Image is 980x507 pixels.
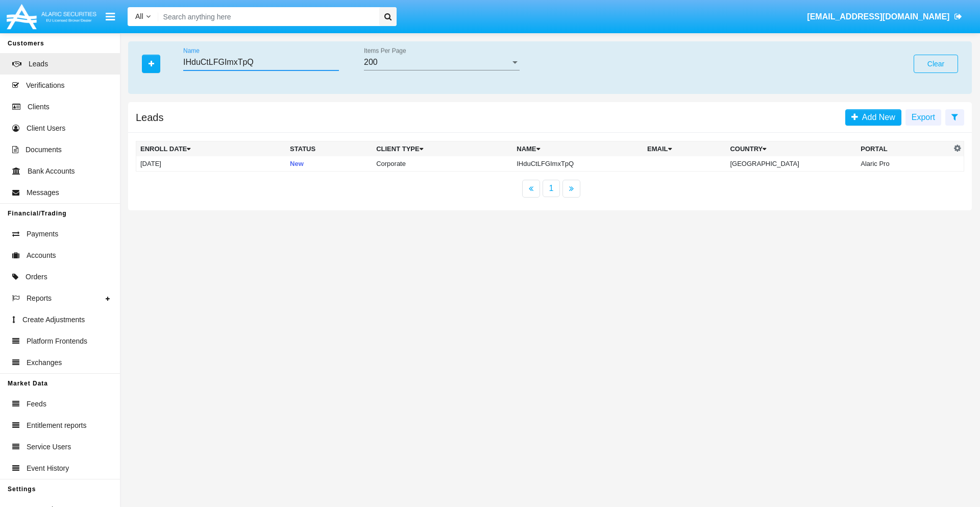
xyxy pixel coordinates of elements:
th: Email [643,141,726,157]
span: Messages [27,187,59,198]
span: Client Users [27,123,65,134]
span: Add New [858,113,895,122]
th: Enroll Date [136,141,286,157]
span: Entitlement reports [27,420,87,431]
th: Status [286,141,372,157]
nav: paginator [128,180,972,198]
span: Verifications [26,80,64,91]
td: New [286,156,372,172]
span: Exchanges [27,357,62,368]
td: IHduCtLFGImxTpQ [512,156,643,172]
span: 200 [364,58,378,66]
h5: Leads [136,113,164,122]
span: Accounts [27,250,56,261]
span: Clients [28,102,50,112]
a: Add New [845,109,901,126]
span: Bank Accounts [28,166,75,177]
span: Create Adjustments [22,315,85,325]
span: Platform Frontends [27,336,87,347]
button: Clear [914,55,958,73]
a: All [128,11,158,22]
td: [GEOGRAPHIC_DATA] [726,156,856,172]
button: Export [905,109,941,126]
th: Client Type [372,141,512,157]
span: Orders [26,272,47,282]
span: Event History [27,463,69,474]
span: Service Users [27,442,71,452]
span: All [135,12,143,20]
th: Name [512,141,643,157]
img: Logo image [5,2,98,32]
span: [EMAIL_ADDRESS][DOMAIN_NAME] [807,12,949,21]
th: Country [726,141,856,157]
td: Corporate [372,156,512,172]
span: Reports [27,293,52,304]
span: Payments [27,229,58,239]
span: Export [912,113,935,122]
td: Alaric Pro [856,156,951,172]
span: Feeds [27,399,46,409]
th: Portal [856,141,951,157]
td: [DATE] [136,156,286,172]
input: Search [158,7,376,26]
span: Documents [26,144,62,155]
span: Leads [29,59,48,69]
a: [EMAIL_ADDRESS][DOMAIN_NAME] [802,3,967,31]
